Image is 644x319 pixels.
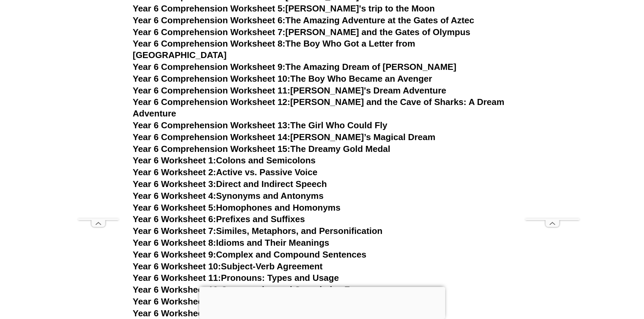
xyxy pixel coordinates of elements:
[133,179,216,189] span: Year 6 Worksheet 3:
[133,97,290,107] span: Year 6 Comprehension Worksheet 12:
[133,249,366,260] a: Year 6 Worksheet 9:Complex and Compound Sentences
[133,167,216,177] span: Year 6 Worksheet 2:
[133,144,290,154] span: Year 6 Comprehension Worksheet 15:
[133,3,435,14] a: Year 6 Comprehension Worksheet 5:[PERSON_NAME]'s trip to the Moon
[133,261,221,271] span: Year 6 Worksheet 10:
[133,226,216,236] span: Year 6 Worksheet 7:
[610,287,644,319] iframe: Chat Widget
[133,238,216,248] span: Year 6 Worksheet 8:
[133,74,432,84] a: Year 6 Comprehension Worksheet 10:The Boy Who Became an Avenger
[133,179,327,189] a: Year 6 Worksheet 3:Direct and Indirect Speech
[133,308,277,318] a: Year 6 Worksheet 14:Conjunctions
[133,85,446,96] a: Year 6 Comprehension Worksheet 11:[PERSON_NAME]'s Dream Adventure
[133,226,383,236] a: Year 6 Worksheet 7:Similes, Metaphors, and Personification
[133,38,286,49] span: Year 6 Comprehension Worksheet 8:
[78,16,119,218] iframe: Advertisement
[133,15,286,25] span: Year 6 Comprehension Worksheet 6:
[133,285,221,295] span: Year 6 Worksheet 12:
[133,191,324,201] a: Year 6 Worksheet 4:Synonyms and Antonyms
[133,296,221,307] span: Year 6 Worksheet 13:
[133,273,339,283] a: Year 6 Worksheet 11:Pronouns: Types and Usage
[133,74,290,84] span: Year 6 Comprehension Worksheet 10:
[133,144,390,154] a: Year 6 Comprehension Worksheet 15:The Dreamy Gold Medal
[133,238,329,248] a: Year 6 Worksheet 8:Idioms and Their Meanings
[133,132,435,142] a: Year 6 Comprehension Worksheet 14:[PERSON_NAME]’s Magical Dream
[133,214,216,224] span: Year 6 Worksheet 6:
[133,27,286,37] span: Year 6 Comprehension Worksheet 7:
[199,287,445,317] iframe: Advertisement
[133,155,316,165] a: Year 6 Worksheet 1:Colons and Semicolons
[133,191,216,201] span: Year 6 Worksheet 4:
[133,62,456,72] a: Year 6 Comprehension Worksheet 9:The Amazing Dream of [PERSON_NAME]
[133,203,341,213] a: Year 6 Worksheet 5:Homophones and Homonyms
[133,97,504,118] a: Year 6 Comprehension Worksheet 12:[PERSON_NAME] and the Cave of Sharks: A Dream Adventure
[133,214,305,224] a: Year 6 Worksheet 6:Prefixes and Suffixes
[133,261,323,271] a: Year 6 Worksheet 10:Subject-Verb Agreement
[133,155,216,165] span: Year 6 Worksheet 1:
[133,62,286,72] span: Year 6 Comprehension Worksheet 9:
[133,308,221,318] span: Year 6 Worksheet 14:
[133,3,286,14] span: Year 6 Comprehension Worksheet 5:
[133,167,317,177] a: Year 6 Worksheet 2:Active vs. Passive Voice
[525,16,579,218] iframe: Advertisement
[133,120,290,130] span: Year 6 Comprehension Worksheet 13:
[133,85,290,96] span: Year 6 Comprehension Worksheet 11:
[133,296,387,307] a: Year 6 Worksheet 13:Prepositions and Prepositional Phrases
[133,120,387,130] a: Year 6 Comprehension Worksheet 13:The Girl Who Could Fly
[133,285,372,295] a: Year 6 Worksheet 12:Comparative and Superlative Forms
[133,38,415,60] a: Year 6 Comprehension Worksheet 8:The Boy Who Got a Letter from [GEOGRAPHIC_DATA]
[133,203,216,213] span: Year 6 Worksheet 5:
[133,15,474,25] a: Year 6 Comprehension Worksheet 6:The Amazing Adventure at the Gates of Aztec
[133,132,290,142] span: Year 6 Comprehension Worksheet 14:
[133,27,471,37] a: Year 6 Comprehension Worksheet 7:[PERSON_NAME] and the Gates of Olympus
[133,249,216,260] span: Year 6 Worksheet 9:
[133,273,221,283] span: Year 6 Worksheet 11:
